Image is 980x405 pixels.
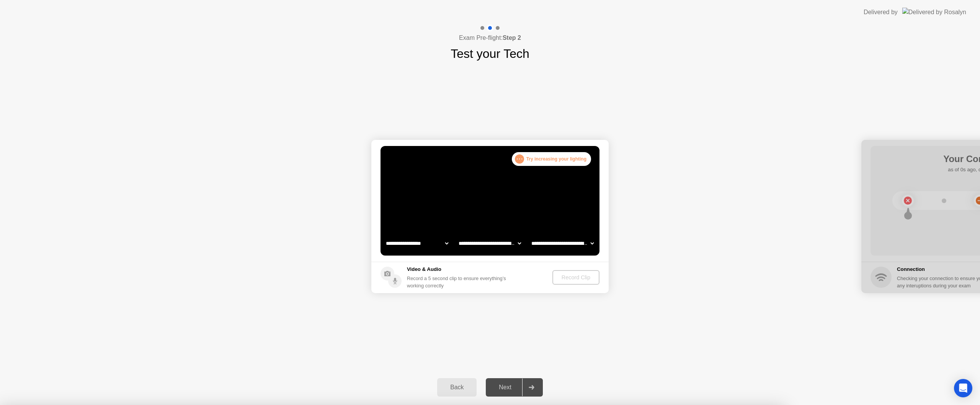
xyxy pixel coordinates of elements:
div: Record Clip [555,274,596,280]
div: Record a 5 second clip to ensure everything’s working correctly [407,275,509,289]
h4: Exam Pre-flight: [459,33,521,43]
div: Open Intercom Messenger [954,379,972,397]
div: Next [488,384,522,391]
select: Available speakers [457,236,523,251]
select: Available microphones [530,236,595,251]
div: Delivered by [864,8,898,17]
div: Back [439,384,474,391]
h1: Test your Tech [451,44,529,63]
select: Available cameras [384,236,450,251]
h5: Video & Audio [407,266,509,273]
div: Try increasing your lighting [512,152,591,166]
div: . . . [515,154,524,164]
img: Delivered by Rosalyn [902,8,966,16]
b: Step 2 [503,34,521,41]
